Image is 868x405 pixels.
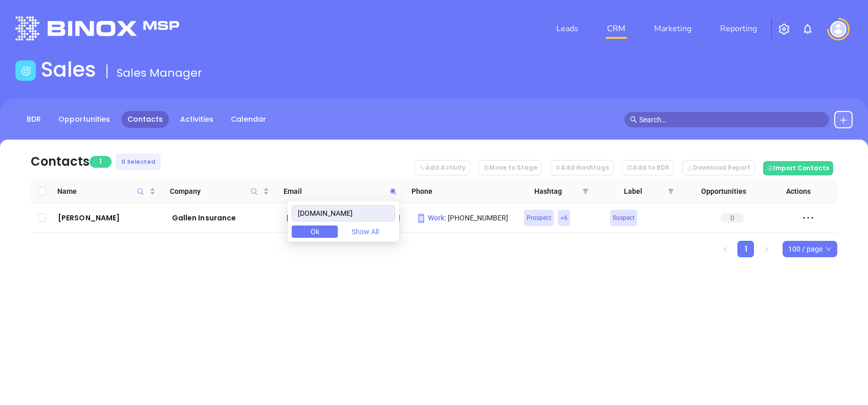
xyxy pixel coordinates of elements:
[52,111,116,128] a: Opportunities
[758,241,774,257] li: Next Page
[717,241,733,257] button: left
[15,16,179,40] img: logo
[783,241,837,257] div: Page Size
[716,18,761,39] a: Reporting
[31,152,90,171] div: Contacts
[117,65,202,81] span: Sales Manager
[116,153,161,170] div: 0 Selected
[527,212,551,223] span: Prospect
[57,186,147,197] span: Name
[666,184,676,199] span: filter
[518,186,578,197] span: Hashtag
[121,111,169,128] a: Contacts
[416,214,446,222] span: Work :
[311,226,319,237] span: Ok
[582,188,589,194] span: filter
[552,18,582,39] a: Leads
[630,116,637,123] span: search
[90,156,112,168] span: 1
[287,212,402,223] div: [EMAIL_ADDRESS][DOMAIN_NAME]
[763,179,827,204] th: Actions
[53,179,160,204] th: Name
[639,114,823,125] input: Search…
[650,18,696,39] a: Marketing
[225,111,272,128] a: Calendar
[763,161,833,175] button: Import Contacts
[560,212,568,223] span: + 6
[721,213,744,222] span: 0
[763,246,769,253] span: right
[58,212,158,224] a: [PERSON_NAME]
[580,184,591,199] span: filter
[174,111,220,128] a: Activities
[342,226,388,238] button: Show All
[292,226,338,238] button: Ok
[41,57,96,82] h1: Sales
[401,179,508,204] th: Phone
[160,179,273,204] th: Company
[830,21,847,37] img: user
[416,212,510,223] p: [PHONE_NUMBER]
[292,205,395,221] input: Search
[678,179,763,204] th: Opportunities
[722,246,728,253] span: left
[778,23,790,35] img: iconSetting
[20,111,47,128] a: BDR
[172,212,273,224] a: Gallen Insurance
[738,241,753,257] a: 1
[758,241,774,257] button: right
[284,186,385,197] span: Email
[668,188,674,194] span: filter
[717,241,733,257] li: Previous Page
[788,241,832,257] span: 100 / page
[352,226,379,237] span: Show All
[170,186,261,197] span: Company
[603,186,663,197] span: Label
[801,23,814,35] img: iconNotification
[603,18,630,39] a: CRM
[613,212,635,223] span: Suspect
